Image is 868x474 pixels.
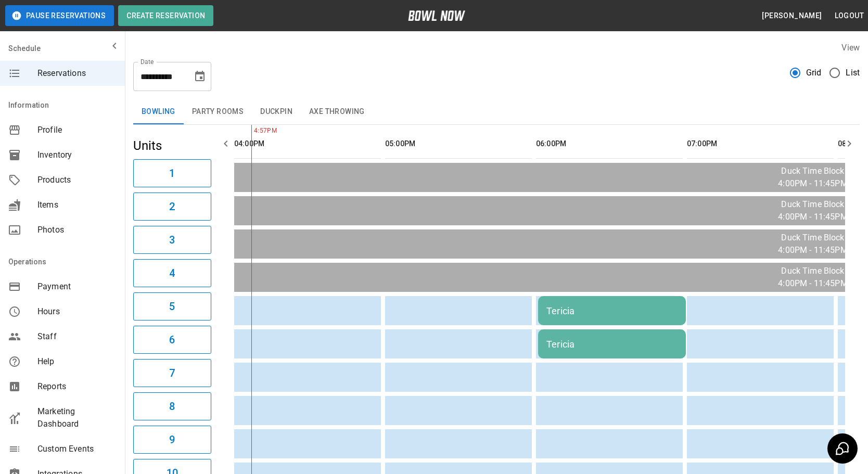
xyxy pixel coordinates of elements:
[37,224,117,236] span: Photos
[301,99,373,124] button: Axe Throwing
[37,330,117,343] span: Staff
[687,129,834,159] th: 07:00PM
[169,232,175,248] h6: 3
[37,199,117,211] span: Items
[133,326,211,354] button: 6
[133,292,211,321] button: 5
[37,280,117,293] span: Payment
[408,10,465,21] img: logo
[169,331,175,348] h6: 6
[133,226,211,254] button: 3
[546,339,678,350] div: Tericia
[133,193,211,221] button: 2
[37,124,117,136] span: Profile
[831,6,868,25] button: Logout
[37,174,117,186] span: Products
[251,126,254,136] span: 4:57PM
[846,67,860,79] span: List
[133,159,211,187] button: 1
[169,398,175,415] h6: 8
[37,405,117,430] span: Marketing Dashboard
[37,443,117,455] span: Custom Events
[169,431,175,448] h6: 9
[169,198,175,215] h6: 2
[806,67,822,79] span: Grid
[546,305,678,316] div: Tericia
[189,66,210,87] button: Choose date, selected date is Oct 10, 2025
[758,6,826,25] button: [PERSON_NAME]
[37,355,117,368] span: Help
[536,129,683,159] th: 06:00PM
[133,392,211,420] button: 8
[133,359,211,387] button: 7
[234,129,381,159] th: 04:00PM
[252,99,301,124] button: Duckpin
[37,67,117,80] span: Reservations
[118,5,213,26] button: Create Reservation
[5,5,114,26] button: Pause Reservations
[133,99,860,124] div: inventory tabs
[169,298,175,315] h6: 5
[385,129,532,159] th: 05:00PM
[169,365,175,381] h6: 7
[37,149,117,161] span: Inventory
[169,165,175,182] h6: 1
[133,259,211,287] button: 4
[169,265,175,281] h6: 4
[841,43,860,53] label: View
[37,305,117,318] span: Hours
[37,380,117,393] span: Reports
[133,426,211,454] button: 9
[133,137,211,154] h5: Units
[184,99,252,124] button: Party Rooms
[133,99,184,124] button: Bowling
